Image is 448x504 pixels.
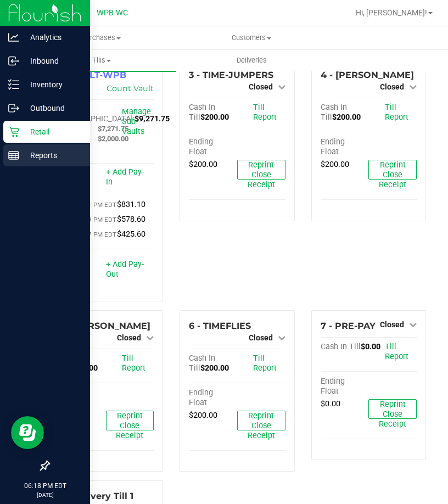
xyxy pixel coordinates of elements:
[58,491,133,501] span: 8 - Delivery Till 1
[368,399,417,419] button: Reprint Close Receipt
[97,8,128,18] span: WPB WC
[321,160,349,169] span: $200.00
[8,32,19,43] inline-svg: Analytics
[106,167,144,187] a: + Add Pay-In
[189,160,217,169] span: $200.00
[321,103,347,122] span: Cash In Till
[177,33,327,43] span: Customers
[19,125,85,138] p: Retail
[248,411,275,440] span: Reprint Close Receipt
[98,135,128,143] span: $2,000.00
[189,321,251,331] span: 6 - TIMEFLIES
[189,354,215,373] span: Cash In Till
[26,33,177,43] span: Purchases
[58,321,150,331] span: 5 - [PERSON_NAME]
[8,55,19,66] inline-svg: Inbound
[8,150,19,161] inline-svg: Reports
[177,49,327,72] a: Deliveries
[321,321,376,331] span: 7 - PRE-PAY
[380,82,404,91] span: Closed
[321,377,369,396] div: Ending Float
[385,342,408,361] a: Till Report
[5,491,85,499] p: [DATE]
[117,200,145,209] span: $831.10
[19,31,85,44] p: Analytics
[237,160,285,180] button: Reprint Close Receipt
[117,229,145,239] span: $425.60
[8,103,19,114] inline-svg: Outbound
[122,354,145,373] a: Till Report
[19,78,85,91] p: Inventory
[26,49,177,72] a: Tills
[379,160,406,189] span: Reprint Close Receipt
[5,481,85,491] p: 06:18 PM EDT
[11,416,44,449] iframe: Resource center
[200,363,229,373] span: $200.00
[368,160,417,180] button: Reprint Close Receipt
[58,70,126,80] span: 1 - VAULT-WPB
[222,55,282,65] span: Deliveries
[19,149,85,162] p: Reports
[189,137,237,157] div: Ending Float
[321,137,369,157] div: Ending Float
[117,215,145,224] span: $578.60
[19,102,85,115] p: Outbound
[361,342,380,351] span: $0.00
[189,388,237,408] div: Ending Float
[321,399,340,408] span: $0.00
[253,103,277,122] a: Till Report
[253,354,277,373] a: Till Report
[189,411,217,420] span: $200.00
[248,160,275,189] span: Reprint Close Receipt
[106,260,144,279] a: + Add Pay-Out
[58,104,135,124] span: Cash In [GEOGRAPHIC_DATA]:
[332,113,361,122] span: $200.00
[237,411,285,430] button: Reprint Close Receipt
[19,54,85,68] p: Inbound
[249,82,273,91] span: Closed
[380,320,404,329] span: Closed
[117,333,141,342] span: Closed
[356,8,427,17] span: Hi, [PERSON_NAME]!
[385,103,408,122] a: Till Report
[116,411,143,440] span: Reprint Close Receipt
[321,70,414,80] span: 4 - [PERSON_NAME]
[98,125,128,133] span: $7,271.75
[177,26,327,49] a: Customers
[379,400,406,429] span: Reprint Close Receipt
[200,113,229,122] span: $200.00
[321,342,361,351] span: Cash In Till
[26,26,177,49] a: Purchases
[189,103,215,122] span: Cash In Till
[106,411,154,430] button: Reprint Close Receipt
[8,79,19,90] inline-svg: Inventory
[107,83,154,93] a: Count Vault
[8,126,19,137] inline-svg: Retail
[122,107,151,136] a: Manage Sub-Vaults
[27,55,176,65] span: Tills
[249,333,273,342] span: Closed
[189,70,273,80] span: 3 - TIME-JUMPERS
